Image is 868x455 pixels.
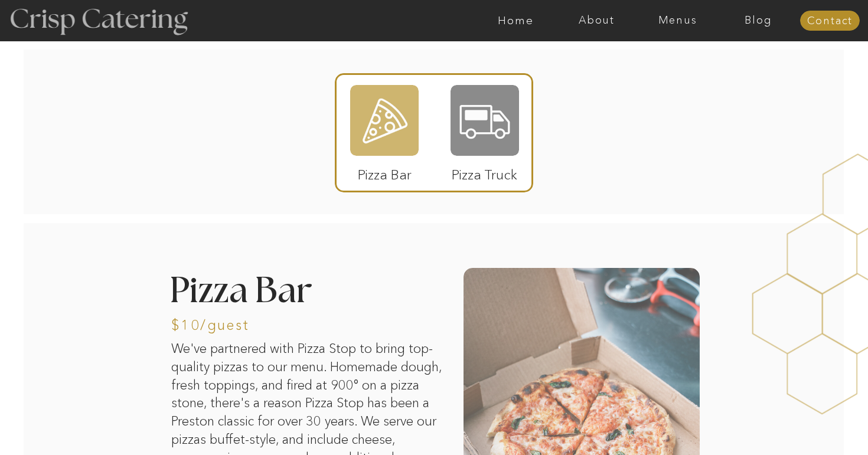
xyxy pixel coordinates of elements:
a: Contact [800,15,860,27]
h2: Pizza Bar [169,274,387,311]
a: About [556,15,637,27]
a: Blog [718,15,799,27]
p: Pizza Bar [345,155,424,189]
a: Menus [637,15,718,27]
p: Pizza Truck [445,155,524,189]
h3: $10/guest [171,318,341,329]
a: Home [475,15,556,27]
